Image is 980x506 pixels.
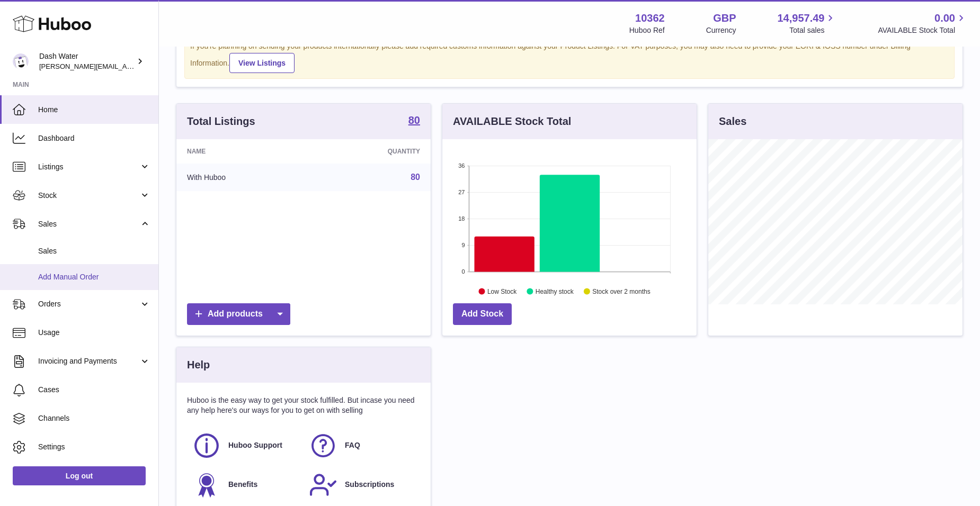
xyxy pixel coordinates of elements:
[878,11,967,35] a: 0.00 AVAILABLE Stock Total
[878,25,967,35] span: AVAILABLE Stock Total
[38,356,139,366] span: Invoicing and Payments
[192,471,298,499] a: Benefits
[38,442,150,452] span: Settings
[309,471,415,499] a: Subscriptions
[345,480,394,490] span: Subscriptions
[187,395,420,415] p: Huboo is the easy way to get your stock fulfilled. But incase you need any help here's our ways f...
[176,139,310,164] th: Name
[592,287,650,295] text: Stock over 2 months
[187,358,210,372] h3: Help
[629,25,665,35] div: Huboo Ref
[719,114,746,129] h3: Sales
[13,466,146,485] a: Log out
[38,272,150,282] span: Add Manual Order
[38,385,150,395] span: Cases
[706,25,736,35] div: Currency
[228,480,257,490] span: Benefits
[190,41,949,73] div: If you're planning on sending your products internationally please add required customs informati...
[408,115,420,125] strong: 80
[789,25,836,35] span: Total sales
[38,133,150,143] span: Dashboard
[345,440,360,450] span: FAQ
[713,11,736,25] strong: GBP
[411,173,420,182] a: 80
[309,431,415,460] a: FAQ
[38,413,150,423] span: Channels
[777,11,824,25] span: 14,957.49
[453,114,571,129] h3: AVAILABLE Stock Total
[187,303,290,325] a: Add products
[458,162,465,169] text: 36
[39,62,212,70] span: [PERSON_NAME][EMAIL_ADDRESS][DOMAIN_NAME]
[38,105,150,115] span: Home
[38,328,150,338] span: Usage
[536,287,574,295] text: Healthy stock
[461,242,465,248] text: 9
[38,219,139,229] span: Sales
[38,246,150,256] span: Sales
[39,51,135,71] div: Dash Water
[192,431,298,460] a: Huboo Support
[458,215,465,222] text: 18
[310,139,431,164] th: Quantity
[461,268,465,275] text: 0
[38,299,139,309] span: Orders
[777,11,836,35] a: 14,957.49 Total sales
[38,191,139,201] span: Stock
[176,164,310,191] td: With Huboo
[187,114,255,129] h3: Total Listings
[408,115,420,128] a: 80
[229,53,295,73] a: View Listings
[635,11,665,25] strong: 10362
[458,189,465,195] text: 27
[934,11,955,25] span: 0.00
[228,440,282,450] span: Huboo Support
[13,53,29,69] img: james@dash-water.com
[453,303,512,325] a: Add Stock
[487,287,517,295] text: Low Stock
[38,162,139,172] span: Listings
